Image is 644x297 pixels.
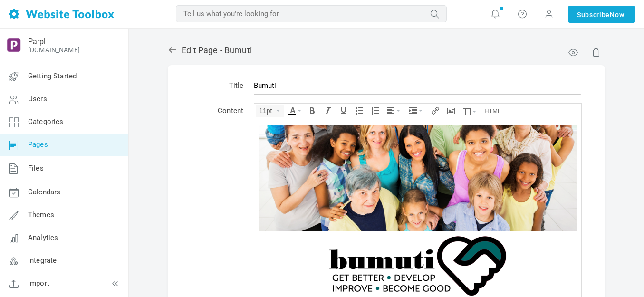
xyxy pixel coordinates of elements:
[444,105,458,117] div: Insert/edit image
[481,105,504,117] div: Source code
[28,211,54,219] span: Themes
[406,105,427,117] div: Indent
[305,105,319,117] div: Bold
[176,5,447,22] input: Tell us what you're looking for
[28,256,57,265] span: Integrate
[28,188,60,196] span: Calendars
[28,233,58,242] span: Analytics
[28,164,44,172] span: Files
[384,105,404,117] div: Align
[368,105,382,117] div: Numbered list
[428,105,442,117] div: Insert/edit link
[28,140,48,149] span: Pages
[168,45,605,56] h2: Edit Page - Bumuti
[28,37,46,46] a: Parpl
[460,105,480,119] div: Table
[321,105,335,117] div: Italic
[568,6,635,23] a: SubscribeNow!
[6,38,21,53] img: output-onlinepngtools%20-%202025-05-26T183955.010.png
[352,105,366,117] div: Bullet list
[256,105,284,117] div: Font Sizes
[28,117,64,126] span: Categories
[336,105,351,117] div: Underline
[28,95,47,103] span: Users
[28,279,49,287] span: Import
[187,75,249,100] td: Title
[28,46,80,54] a: [DOMAIN_NAME]
[259,107,274,115] span: 11pt
[286,105,304,117] div: Text color
[610,10,626,20] span: Now!
[28,72,77,80] span: Getting Started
